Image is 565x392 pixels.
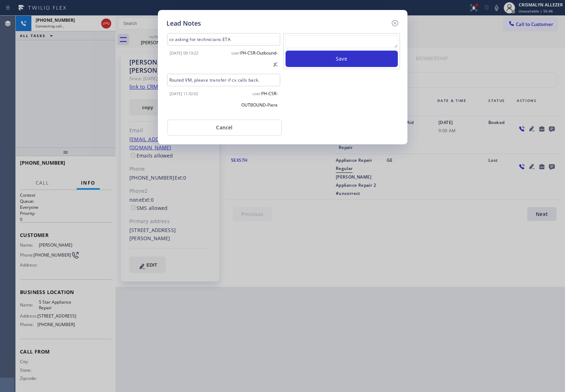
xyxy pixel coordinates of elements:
[286,51,398,67] button: Save
[167,74,280,86] div: Routed VM, please transfer if cx calls back.
[170,50,198,56] span: [DATE] 09:13:22
[167,33,280,46] div: cx asking for technicians ETA
[170,91,198,96] span: [DATE] 11:32:02
[231,50,240,56] span: user:
[166,19,201,28] h5: Lead Notes
[167,119,282,136] button: Cancel
[252,91,261,96] span: user:
[240,50,278,67] span: PH-CSR-Outbound-JC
